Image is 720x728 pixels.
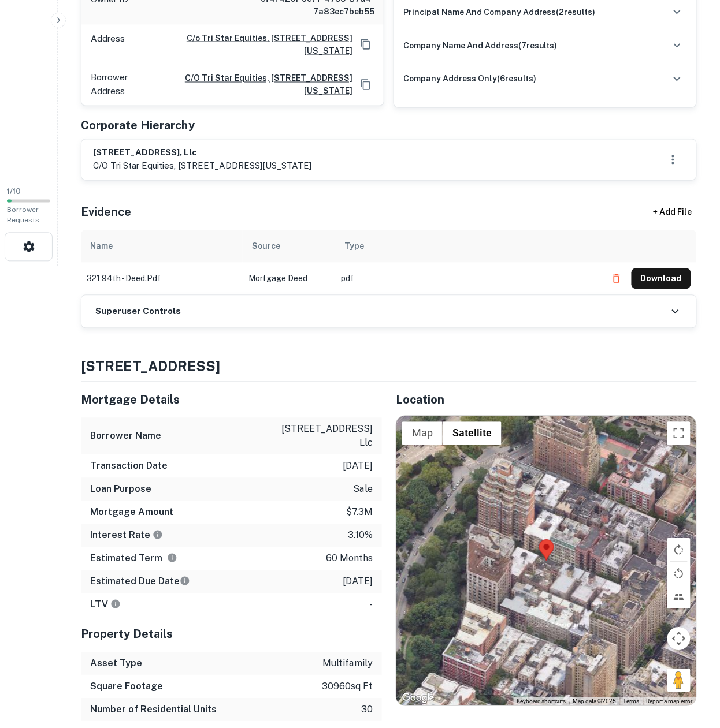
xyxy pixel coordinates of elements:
[81,626,382,643] h5: Property Details
[343,460,373,473] p: [DATE]
[443,422,502,445] button: Show satellite imagery
[335,230,600,263] th: Type
[90,240,113,253] div: Name
[81,356,697,377] h4: [STREET_ADDRESS]
[90,657,142,671] h6: Asset Type
[343,575,373,589] p: [DATE]
[93,147,311,160] h6: [STREET_ADDRESS], llc
[243,263,335,295] td: Mortgage Deed
[90,460,168,473] h6: Transaction Date
[647,699,693,705] a: Report a map error
[252,240,280,253] div: Source
[90,680,163,694] h6: Square Footage
[348,529,373,543] p: 3.10%
[90,430,161,443] h6: Borrower Name
[346,506,373,520] p: $7.3m
[7,206,39,225] span: Borrower Requests
[81,230,697,295] div: scrollable content
[399,691,437,706] img: Google
[81,391,382,409] h5: Mortgage Details
[81,117,195,135] h5: Corporate Hierarchy
[667,422,691,445] button: Toggle fullscreen view
[369,598,373,612] p: -
[357,76,374,94] button: Copy Address
[91,32,125,57] p: Address
[129,32,352,57] a: C/o Tri Star Equities, [STREET_ADDRESS][US_STATE]
[90,529,163,543] h6: Interest Rate
[335,263,600,295] td: pdf
[403,39,558,52] h6: company name and address ( 7 results)
[81,230,243,263] th: Name
[623,699,640,705] a: Terms (opens in new tab)
[396,391,697,409] h5: Location
[667,562,691,585] button: Rotate map counterclockwise
[357,36,374,53] button: Copy Address
[90,575,190,589] h6: Estimated Due Date
[90,483,151,496] h6: Loan Purpose
[7,188,21,196] span: 1 / 10
[399,691,437,706] a: Open this area in Google Maps (opens a new window)
[353,483,373,496] p: sale
[91,71,155,98] p: Borrower Address
[90,506,173,520] h6: Mortgage Amount
[90,703,217,717] h6: Number of Residential Units
[93,159,311,173] p: c/o tri star equities, [STREET_ADDRESS][US_STATE]
[632,268,691,289] button: Download
[662,636,720,691] iframe: Chat Widget
[243,230,335,263] th: Source
[402,422,443,445] button: Show street map
[517,698,566,706] button: Keyboard shortcuts
[269,423,373,450] p: [STREET_ADDRESS] llc
[167,553,177,563] svg: Term is based on a standard schedule for this type of loan.
[90,598,121,612] h6: LTV
[81,263,243,295] td: 321 94th - deed.pdf
[606,270,627,288] button: Delete file
[344,240,364,253] div: Type
[667,586,691,609] button: Tilt map
[180,576,190,587] svg: Estimate is based on a standard schedule for this type of loan.
[632,203,713,223] div: + Add File
[81,204,131,221] h5: Evidence
[110,599,121,610] svg: LTVs displayed on the website are for informational purposes only and may be reported incorrectly...
[403,73,536,85] h6: company address only ( 6 results)
[403,6,596,18] h6: principal name and company address ( 2 results)
[322,680,373,694] p: 30960 sq ft
[90,552,177,566] h6: Estimated Term
[153,530,163,540] svg: The interest rates displayed on the website are for informational purposes only and may be report...
[322,657,373,671] p: multifamily
[159,72,352,98] a: c/o tri star equities, [STREET_ADDRESS][US_STATE]
[667,539,691,562] button: Rotate map clockwise
[573,699,617,705] span: Map data ©2025
[95,305,181,319] h6: Superuser Controls
[667,628,691,651] button: Map camera controls
[326,552,373,566] p: 60 months
[361,703,373,717] p: 30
